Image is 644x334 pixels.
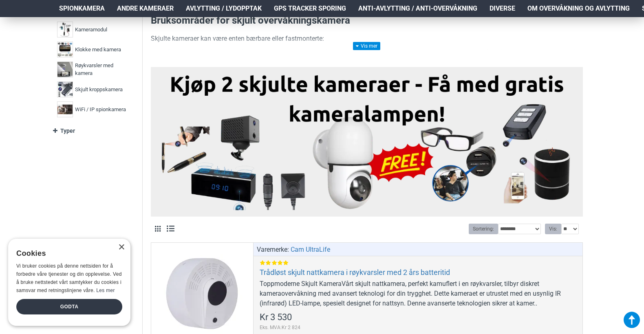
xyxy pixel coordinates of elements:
[96,288,115,293] a: Les mer, opens a new window
[157,71,577,210] img: Kjøp 2 skjulte kameraer – Få med gratis kameralampe!
[260,324,300,331] span: Eks. MVA:Kr 2 824
[16,263,122,293] span: Vi bruker cookies på denne nettsiden for å forbedre våre tjenester og din opplevelse. Ved å bruke...
[151,34,583,44] p: Skjulte kameraer kan være enten bærbare eller fastmonterte:
[57,81,73,97] img: Skjult kroppskamera
[274,4,346,13] span: GPS Tracker Sporing
[57,42,73,57] img: Klokke med kamera
[16,245,117,262] div: Cookies
[167,48,583,67] li: Disse kan tas med overalt og brukes til skjult filming i situasjoner der diskresjon er nødvendig ...
[57,101,73,117] img: WiFi / IP spionkamera
[490,4,515,13] span: Diverse
[75,26,107,34] span: Kameramodul
[75,86,123,94] span: Skjult kroppskamera
[358,4,477,13] span: Anti-avlytting / Anti-overvåkning
[57,22,73,37] img: Kameramodul
[186,4,262,13] span: Avlytting / Lydopptak
[16,299,122,314] div: Godta
[151,14,583,28] h3: Bruksområder for skjult overvåkningskamera
[167,48,241,56] strong: Bærbare spionkameraer:
[260,268,450,277] a: Trådløst skjult nattkamera i røykvarsler med 2 års batteritid
[260,313,292,322] span: Kr 3 530
[260,279,576,308] div: Toppmoderne Skjult KameraVårt skjult nattkamera, perfekt kamuflert i en røykvarsler, tilbyr diskr...
[117,4,174,13] span: Andre kameraer
[469,224,498,234] label: Sortering:
[257,245,289,255] span: Varemerke:
[75,105,126,114] span: WiFi / IP spionkamera
[545,224,561,234] label: Vis:
[53,124,134,138] a: Typer
[291,245,330,255] a: Cam UltraLife
[527,4,630,13] span: Om overvåkning og avlytting
[57,62,73,77] img: Røykvarsler med kamera
[118,244,124,250] div: Close
[59,4,105,13] span: Spionkamera
[75,62,128,77] span: Røykvarsler med kamera
[75,46,121,54] span: Klokke med kamera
